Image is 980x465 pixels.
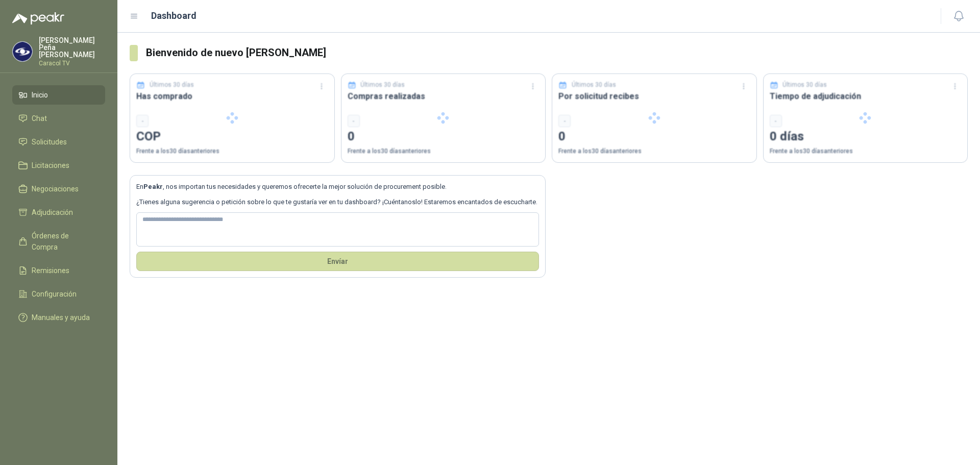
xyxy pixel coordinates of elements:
[12,226,105,257] a: Órdenes de Compra
[12,284,105,304] a: Configuración
[146,45,968,61] h3: Bienvenido de nuevo [PERSON_NAME]
[136,252,539,271] button: Envíar
[143,183,163,190] b: Peakr
[32,265,69,276] span: Remisiones
[12,132,105,152] a: Solicitudes
[32,113,47,124] span: Chat
[32,312,90,323] span: Manuales y ayuda
[12,12,64,25] img: Logo peakr
[151,9,197,23] h1: Dashboard
[32,89,48,101] span: Inicio
[12,203,105,222] a: Adjudicación
[13,42,32,61] img: Company Logo
[32,288,77,300] span: Configuración
[12,156,105,175] a: Licitaciones
[136,197,539,207] p: ¿Tienes alguna sugerencia o petición sobre lo que te gustaría ver en tu dashboard? ¡Cuéntanoslo! ...
[12,109,105,128] a: Chat
[32,183,79,194] span: Negociaciones
[32,230,95,253] span: Órdenes de Compra
[32,207,73,218] span: Adjudicación
[12,85,105,105] a: Inicio
[32,136,67,148] span: Solicitudes
[39,37,105,58] p: [PERSON_NAME] Peña [PERSON_NAME]
[39,60,105,66] p: Caracol TV
[12,179,105,199] a: Negociaciones
[32,160,69,171] span: Licitaciones
[136,182,539,192] p: En , nos importan tus necesidades y queremos ofrecerte la mejor solución de procurement posible.
[12,308,105,327] a: Manuales y ayuda
[12,261,105,280] a: Remisiones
